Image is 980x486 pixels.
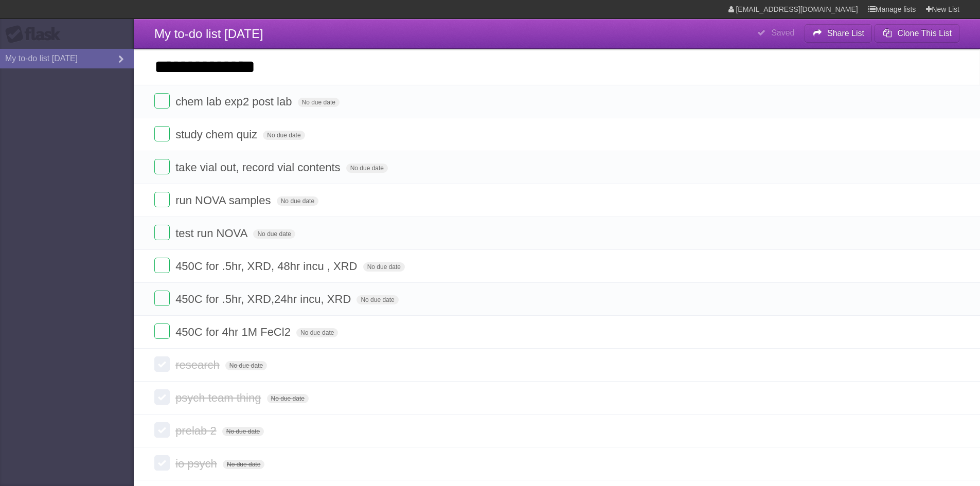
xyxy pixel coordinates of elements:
[897,29,952,38] b: Clone This List
[154,93,170,109] label: Done
[154,27,263,41] span: My to-do list [DATE]
[175,424,219,437] span: prelab 2
[154,323,170,339] label: Done
[277,196,318,206] span: No due date
[154,356,170,372] label: Done
[175,358,222,371] span: research
[225,361,267,370] span: No due date
[154,455,170,471] label: Done
[175,326,293,338] span: 450C for 4hr 1M FeCl2
[827,29,864,38] b: Share List
[805,24,872,43] button: Share List
[298,98,340,107] span: No due date
[154,389,170,405] label: Done
[175,194,273,207] span: run NOVA samples
[175,161,343,174] span: take vial out, record vial contents
[346,164,388,173] span: No due date
[175,391,263,404] span: psych team thing
[263,131,305,140] span: No due date
[771,28,794,37] b: Saved
[154,159,170,174] label: Done
[175,293,353,305] span: 450C for .5hr, XRD,24hr incu, XRD
[253,229,295,239] span: No due date
[363,262,405,272] span: No due date
[175,260,360,273] span: 450C for .5hr, XRD, 48hr incu , XRD
[5,25,67,44] div: Flask
[175,95,294,108] span: chem lab exp2 post lab
[357,295,398,304] span: No due date
[154,422,170,438] label: Done
[175,128,260,141] span: study chem quiz
[154,225,170,240] label: Done
[154,291,170,306] label: Done
[222,427,264,436] span: No due date
[175,457,220,470] span: io psych
[154,126,170,141] label: Done
[296,328,338,337] span: No due date
[223,460,264,469] span: No due date
[875,24,959,43] button: Clone This List
[154,258,170,273] label: Done
[175,227,250,240] span: test run NOVA
[154,192,170,207] label: Done
[267,394,309,403] span: No due date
